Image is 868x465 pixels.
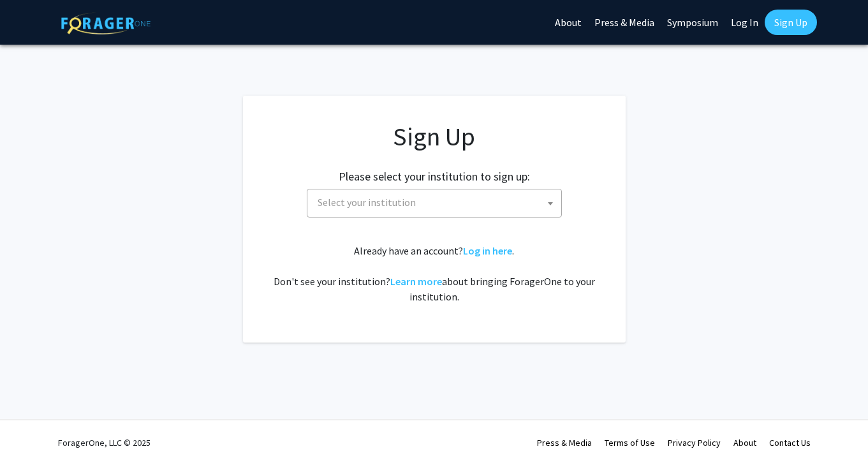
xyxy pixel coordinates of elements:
[769,437,811,448] a: Contact Us
[537,437,592,448] a: Press & Media
[390,275,442,288] a: Learn more about bringing ForagerOne to your institution
[61,12,151,34] img: ForagerOne Logo
[668,437,721,448] a: Privacy Policy
[268,243,600,304] div: Already have an account? . Don't see your institution? about bringing ForagerOne to your institut...
[307,189,562,218] span: Select your institution
[733,437,756,448] a: About
[463,244,512,257] a: Log in here
[605,437,655,448] a: Terms of Use
[318,196,416,209] span: Select your institution
[339,170,530,184] h2: Please select your institution to sign up:
[268,121,600,152] h1: Sign Up
[58,420,151,465] div: ForagerOne, LLC © 2025
[765,10,817,35] a: Sign Up
[313,189,561,216] span: Select your institution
